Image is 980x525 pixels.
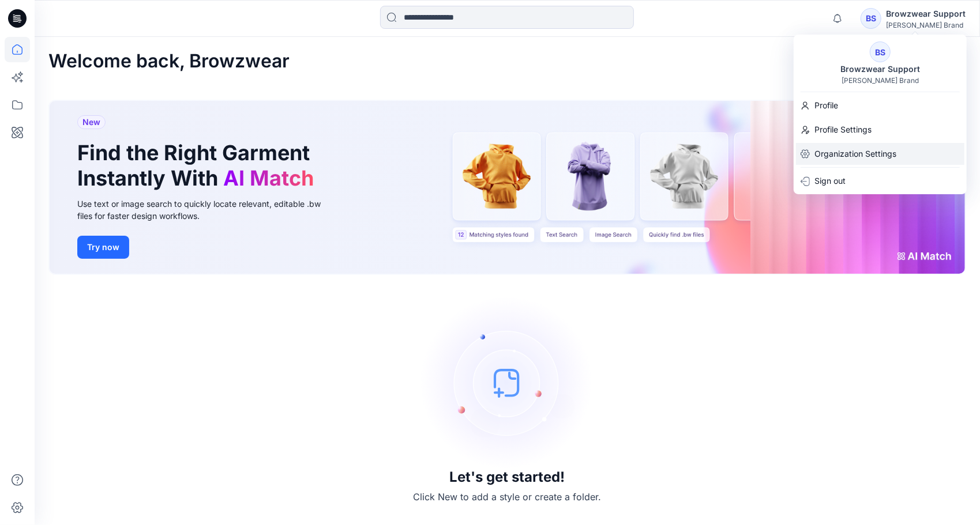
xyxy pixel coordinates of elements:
[814,95,838,116] p: Profile
[886,7,966,21] div: Browzwear Support
[421,296,594,469] img: empty-state-image.svg
[794,143,967,165] a: Organization Settings
[814,170,846,192] p: Sign out
[842,76,919,85] div: [PERSON_NAME] Brand
[833,62,927,76] div: Browzwear Support
[77,236,129,259] button: Try now
[814,119,872,141] p: Profile Settings
[861,8,881,29] div: BS
[82,115,100,129] span: New
[77,198,337,222] div: Use text or image search to quickly locate relevant, editable .bw files for faster design workflows.
[794,95,967,116] a: Profile
[794,119,967,141] a: Profile Settings
[814,143,896,165] p: Organization Settings
[77,141,320,190] h1: Find the Right Garment Instantly With
[870,41,891,62] div: BS
[450,469,565,485] h3: Let's get started!
[414,490,602,504] p: Click New to add a style or create a folder.
[48,51,290,72] h2: Welcome back, Browzwear
[223,165,314,191] span: AI Match
[886,21,966,29] div: [PERSON_NAME] Brand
